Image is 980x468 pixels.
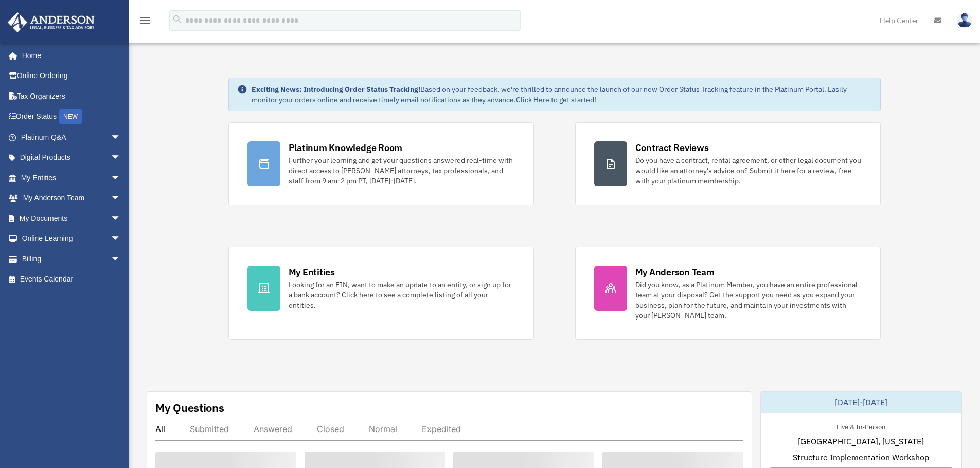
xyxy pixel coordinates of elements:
div: Did you know, as a Platinum Member, you have an entire professional team at your disposal? Get th... [635,279,862,321]
a: Tax Organizers [7,86,136,106]
div: Contract Reviews [635,141,709,154]
a: Events Calendar [7,269,136,290]
a: Billingarrow_drop_down [7,249,136,269]
div: Submitted [190,424,229,434]
a: My Entitiesarrow_drop_down [7,167,136,188]
a: Contract Reviews Do you have a contract, rental agreement, or other legal document you would like... [575,122,881,205]
span: arrow_drop_down [111,147,131,169]
a: Online Ordering [7,66,136,86]
a: menu [139,18,151,27]
a: My Anderson Team Did you know, as a Platinum Member, you have an entire professional team at your... [575,247,881,340]
a: Click Here to get started! [516,95,596,104]
a: Digital Productsarrow_drop_down [7,147,136,168]
div: My Entities [289,266,335,278]
span: arrow_drop_down [111,229,131,250]
span: [GEOGRAPHIC_DATA], [US_STATE] [798,435,924,447]
div: Looking for an EIN, want to make an update to an entity, or sign up for a bank account? Click her... [289,279,515,310]
div: Platinum Knowledge Room [289,141,403,154]
div: Closed [317,424,344,434]
i: menu [139,14,151,27]
img: Anderson Advisors Platinum Portal [5,12,98,32]
div: Answered [254,424,292,434]
span: arrow_drop_down [111,127,131,148]
a: Home [7,45,131,66]
div: My Questions [155,400,224,416]
span: arrow_drop_down [111,167,131,189]
div: NEW [59,109,82,124]
a: Order StatusNEW [7,106,136,127]
strong: Exciting News: Introducing Order Status Tracking! [252,85,420,94]
div: All [155,424,165,434]
span: Structure Implementation Workshop [793,451,929,463]
div: My Anderson Team [635,266,715,278]
span: arrow_drop_down [111,208,131,229]
img: User Pic [957,13,972,28]
div: Based on your feedback, we're thrilled to announce the launch of our new Order Status Tracking fe... [252,84,872,105]
a: My Anderson Teamarrow_drop_down [7,188,136,209]
div: Further your learning and get your questions answered real-time with direct access to [PERSON_NAM... [289,155,515,186]
a: Platinum Q&Aarrow_drop_down [7,127,136,147]
span: arrow_drop_down [111,188,131,209]
a: Platinum Knowledge Room Further your learning and get your questions answered real-time with dire... [228,122,534,205]
i: search [172,14,183,25]
a: Online Learningarrow_drop_down [7,229,136,249]
div: Do you have a contract, rental agreement, or other legal document you would like an attorney's ad... [635,155,862,186]
a: My Entities Looking for an EIN, want to make an update to an entity, or sign up for a bank accoun... [228,247,534,340]
div: Normal [369,424,397,434]
div: Expedited [422,424,461,434]
a: My Documentsarrow_drop_down [7,208,136,229]
div: Live & In-Person [828,421,894,432]
span: arrow_drop_down [111,249,131,270]
div: [DATE]-[DATE] [761,392,961,413]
